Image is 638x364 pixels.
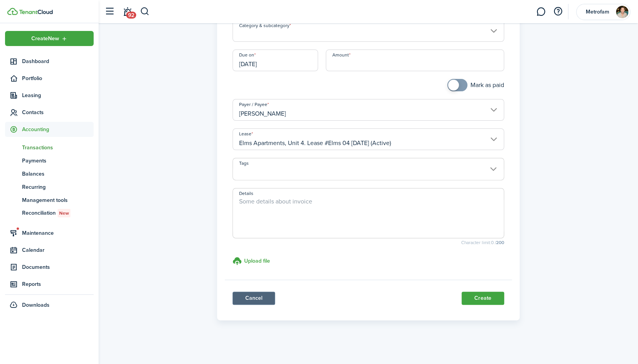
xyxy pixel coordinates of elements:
img: TenantCloud [7,8,18,15]
b: 200 [496,239,504,246]
a: ReconciliationNew [5,207,94,220]
span: New [59,210,69,217]
a: Payments [5,154,94,167]
button: Open resource center [551,5,564,18]
img: TenantCloud [19,10,53,14]
span: Reports [22,280,94,288]
span: Payments [22,157,94,165]
span: Reconciliation [22,209,94,217]
span: Leasing [22,91,94,99]
a: Balances [5,167,94,180]
span: Recurring [22,183,94,191]
span: Documents [22,263,94,271]
small: Character limit: 0 / [233,240,504,245]
span: Calendar [22,246,94,254]
span: Management tools [22,196,94,204]
a: Dashboard [5,54,94,69]
button: Open menu [5,31,94,46]
span: Dashboard [22,57,94,65]
span: 92 [126,12,136,19]
button: Create [462,292,504,305]
span: Portfolio [22,74,94,82]
a: Cancel [233,292,275,305]
img: Metrofam [616,6,628,18]
a: Management tools [5,193,94,207]
button: Search [140,5,150,18]
a: Messaging [534,2,548,22]
h3: Upload file [244,257,270,265]
a: Recurring [5,180,94,193]
span: Maintenance [22,229,94,237]
a: Notifications [120,2,135,22]
a: Transactions [5,141,94,154]
span: Transactions [22,144,94,152]
span: Downloads [22,301,50,309]
span: Metrofam [582,9,613,15]
span: Contacts [22,108,94,116]
span: Create New [31,36,59,41]
span: Balances [22,170,94,178]
a: Reports [5,277,94,292]
input: mm/dd/yyyy [233,50,318,71]
button: Open sidebar [102,4,117,19]
span: Accounting [22,125,94,133]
